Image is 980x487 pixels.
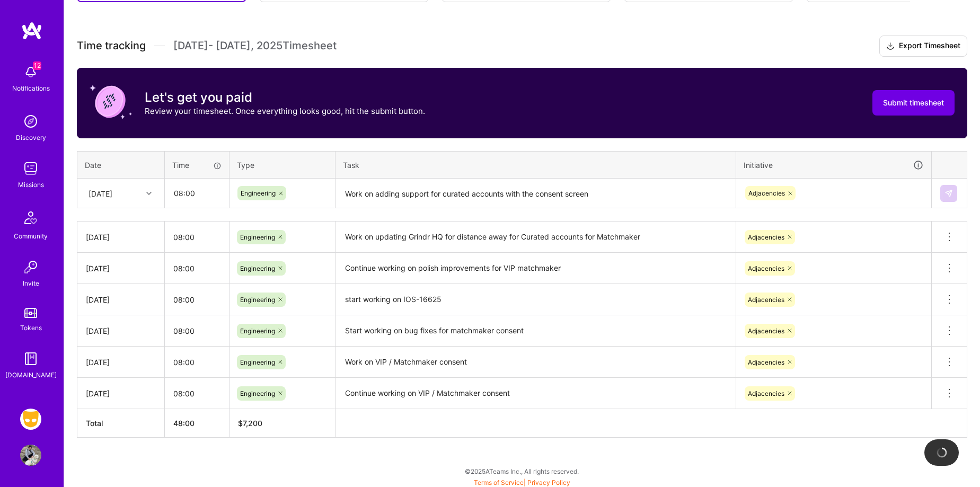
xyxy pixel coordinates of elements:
button: Export Timesheet [879,36,967,57]
div: Missions [18,179,44,190]
div: null [940,185,958,202]
div: [DATE] [86,357,156,368]
img: tokens [24,308,37,318]
img: coin [90,81,132,123]
div: [DATE] [86,325,156,337]
img: discovery [20,111,41,132]
img: User Avatar [20,445,41,466]
img: Invite [20,256,41,278]
input: HH:MM [165,223,229,251]
input: HH:MM [165,179,228,207]
img: guide book [20,348,41,369]
input: HH:MM [165,317,229,345]
span: Engineering [240,264,275,272]
input: HH:MM [165,348,229,376]
th: 48:00 [165,409,229,438]
img: logo [21,21,42,40]
p: Review your timesheet. Once everything looks good, hit the submit button. [145,105,425,117]
div: Time [172,160,222,171]
i: icon Download [886,41,895,52]
span: Adjacencies [748,189,785,197]
span: Engineering [240,389,275,397]
i: icon Chevron [146,191,152,196]
span: Time tracking [77,39,146,52]
span: Submit timesheet [883,98,944,108]
textarea: Continue working on VIP / Matchmaker consent [337,379,735,408]
span: 12 [33,61,41,70]
span: Adjacencies [748,327,784,335]
img: Submit [944,189,953,198]
div: Community [14,231,48,242]
div: © 2025 ATeams Inc., All rights reserved. [64,458,980,484]
th: Date [77,151,165,179]
a: Grindr: Mobile + BE + Cloud [17,409,44,430]
div: Notifications [12,83,50,94]
h3: Let's get you paid [145,90,425,105]
img: Community [18,205,43,231]
div: Discovery [16,132,46,143]
span: Engineering [240,296,275,304]
div: [DATE] [89,188,112,199]
img: teamwork [20,158,41,179]
textarea: Work on updating Grindr HQ for distance away for Curated accounts for Matchmaker [337,223,735,252]
div: [DATE] [86,388,156,399]
span: Adjacencies [748,389,784,397]
textarea: Work on adding support for curated accounts with the consent screen [337,180,735,208]
a: User Avatar [17,445,44,466]
span: Adjacencies [748,264,784,272]
span: Adjacencies [748,296,784,304]
span: Adjacencies [748,358,784,366]
th: Task [336,151,736,179]
input: HH:MM [165,286,229,314]
img: loading [934,446,948,459]
th: Total [77,409,165,438]
div: [DATE] [86,263,156,274]
div: [DATE] [86,294,156,305]
textarea: Work on VIP / Matchmaker consent [337,348,735,377]
textarea: start working on IOS-16625 [337,285,735,314]
div: [DATE] [86,232,156,243]
a: Terms of Service [474,479,524,486]
input: HH:MM [165,254,229,282]
span: Engineering [240,233,275,241]
span: Adjacencies [748,233,784,241]
span: Engineering [240,327,275,335]
input: HH:MM [165,379,229,408]
img: Grindr: Mobile + BE + Cloud [20,409,41,430]
div: Invite [23,278,39,289]
span: $ 7,200 [238,419,262,428]
textarea: Continue working on polish improvements for VIP matchmaker [337,254,735,283]
th: Type [229,151,336,179]
button: Submit timesheet [872,90,955,116]
div: [DOMAIN_NAME] [5,369,57,380]
span: | [474,479,570,486]
span: Engineering [241,189,276,197]
a: Privacy Policy [527,479,570,486]
textarea: Start working on bug fixes for matchmaker consent [337,316,735,346]
span: Engineering [240,358,275,366]
div: Initiative [744,159,924,171]
div: Tokens [20,322,42,333]
img: bell [20,61,41,83]
span: [DATE] - [DATE] , 2025 Timesheet [173,39,337,52]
